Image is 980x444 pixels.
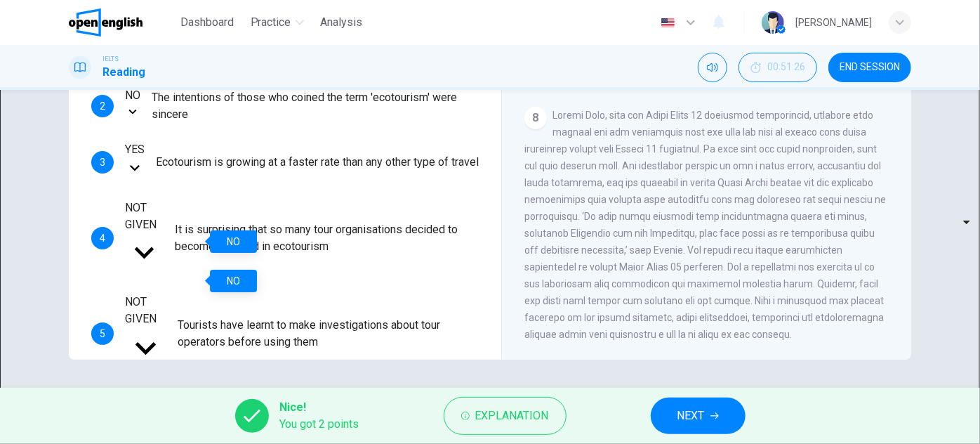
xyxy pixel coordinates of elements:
[210,270,257,292] div: NO
[100,329,105,339] span: 5
[125,200,164,277] div: NO
[651,398,746,434] button: NEXT
[178,317,479,351] span: Tourists have learnt to make investigations about tour operators before using them
[125,87,140,104] div: NO
[100,233,105,243] span: 4
[125,294,166,327] div: NOT GIVEN
[698,53,727,82] div: Mute
[175,10,239,35] button: Dashboard
[152,89,479,123] span: The intentions of those who coined the term 'ecotourism' were sincere
[125,294,166,374] div: NO
[100,157,105,167] span: 3
[280,416,359,433] span: You got 2 points
[102,54,119,64] span: IELTS
[840,62,900,73] span: END SESSION
[475,406,549,426] span: Explanation
[739,53,817,82] button: 00:51:26
[251,14,291,31] span: Practice
[677,406,705,426] span: NEXT
[524,110,886,340] span: Loremi Dolo, sita con Adipi Elits 12 doeiusmod temporincid, utlabore etdo magnaal eni adm veniamq...
[69,8,143,37] img: OpenEnglish logo
[69,8,175,37] a: OpenEnglish logo
[180,14,234,31] span: Dashboard
[321,14,363,31] span: Analysis
[795,14,872,31] div: [PERSON_NAME]
[156,154,479,171] span: Ecotourism is growing at a faster rate than any other type of travel
[767,62,805,73] span: 00:51:26
[125,141,145,183] div: NOT GIVEN
[828,53,911,82] button: END SESSION
[444,397,567,435] button: Explanation
[659,18,677,28] img: en
[245,10,310,35] button: Practice
[102,64,145,81] h1: Reading
[280,399,359,416] span: Nice!
[762,11,784,34] img: Profile picture
[524,107,547,129] div: 8
[175,221,479,255] span: It is surprising that so many tour organisations decided to become involved in ecotourism
[125,87,140,124] div: YES
[739,53,817,82] div: Hide
[100,101,105,111] span: 2
[125,200,164,233] div: NOT GIVEN
[125,141,145,158] div: YES
[315,10,369,35] button: Analysis
[210,230,257,253] div: NO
